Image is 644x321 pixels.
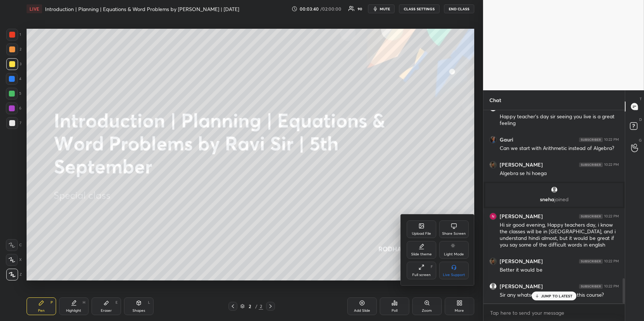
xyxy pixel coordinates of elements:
[431,265,433,269] div: F
[444,252,464,256] div: Light Mode
[442,232,466,235] div: Share Screen
[443,273,465,277] div: Live Support
[412,273,431,277] div: Full screen
[411,252,432,256] div: Slide theme
[412,232,431,235] div: Upload File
